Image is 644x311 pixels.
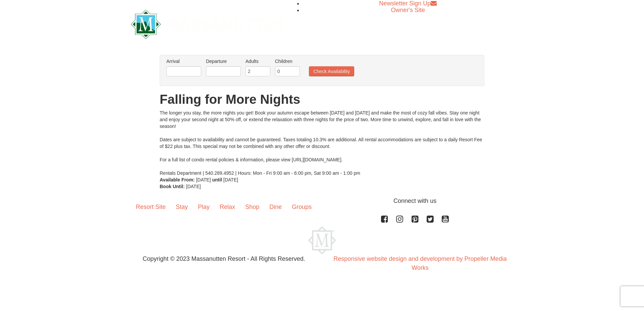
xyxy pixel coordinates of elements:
img: Massanutten Resort Logo [308,226,336,254]
h1: Falling for More Nights [160,93,484,106]
label: Children [275,58,300,65]
a: Shop [240,197,264,217]
div: The longer you stay, the more nights you get! Book your autumn escape between [DATE] and [DATE] a... [160,109,484,176]
a: Dine [264,197,287,217]
p: Connect with us [131,197,513,206]
a: Stay [171,197,193,217]
img: Massanutten Resort Logo [131,10,284,39]
a: Groups [287,197,317,217]
a: Owner's Site [391,7,425,13]
strong: until [212,177,222,182]
p: Copyright © 2023 Massanutten Resort - All Rights Reserved. [126,254,322,263]
a: Relax [215,197,240,217]
span: [DATE] [186,184,201,189]
a: Responsive website design and development by Propeller Media Works [333,255,506,271]
a: Massanutten Resort [131,15,284,31]
strong: Book Until: [160,184,185,189]
a: Resort Site [131,197,171,217]
label: Arrival [166,58,201,65]
label: Adults [246,58,270,65]
button: Check Availability [309,66,354,76]
span: [DATE] [196,177,211,182]
a: Play [193,197,215,217]
label: Departure [206,58,241,65]
strong: Available From: [160,177,195,182]
span: [DATE] [223,177,238,182]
